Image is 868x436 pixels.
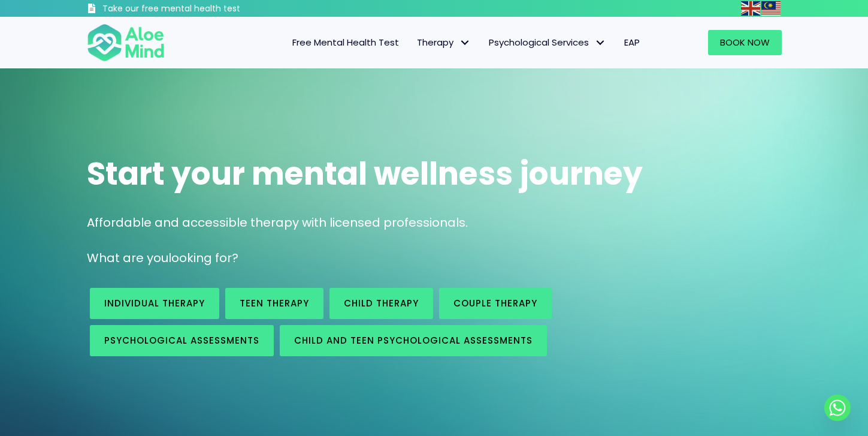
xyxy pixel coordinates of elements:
a: Individual therapy [90,288,219,319]
a: EAP [615,30,649,55]
a: Malay [761,1,782,15]
a: English [741,1,761,15]
a: Teen Therapy [225,288,323,319]
span: Child and Teen Psychological assessments [294,334,533,347]
span: What are you [87,249,168,266]
span: EAP [624,36,640,49]
span: Couple therapy [453,297,537,309]
span: Therapy [417,36,471,49]
a: Psychological ServicesPsychological Services: submenu [480,30,615,55]
a: Book Now [708,30,782,55]
nav: Menu [180,30,649,55]
span: Psychological Services: submenu [592,34,609,52]
span: looking for? [168,249,238,266]
p: Affordable and accessible therapy with licensed professionals. [87,214,782,231]
a: Psychological assessments [90,325,274,356]
span: Child Therapy [344,297,419,309]
span: Book Now [720,36,770,49]
a: Child and Teen Psychological assessments [280,325,547,356]
span: Psychological Services [489,36,606,49]
span: Start your mental wellness journey [87,152,643,196]
img: ms [761,1,781,16]
h3: Take our free mental health test [102,3,304,15]
img: Aloe mind Logo [87,23,165,62]
a: Take our free mental health test [87,3,304,17]
a: Free Mental Health Test [283,30,408,55]
span: Psychological assessments [104,334,259,347]
a: TherapyTherapy: submenu [408,30,480,55]
a: Whatsapp [824,395,851,421]
span: Individual therapy [104,297,205,309]
img: en [741,1,760,16]
span: Therapy: submenu [456,34,474,52]
a: Couple therapy [439,288,552,319]
span: Free Mental Health Test [292,36,399,49]
a: Child Therapy [329,288,433,319]
span: Teen Therapy [240,297,309,309]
